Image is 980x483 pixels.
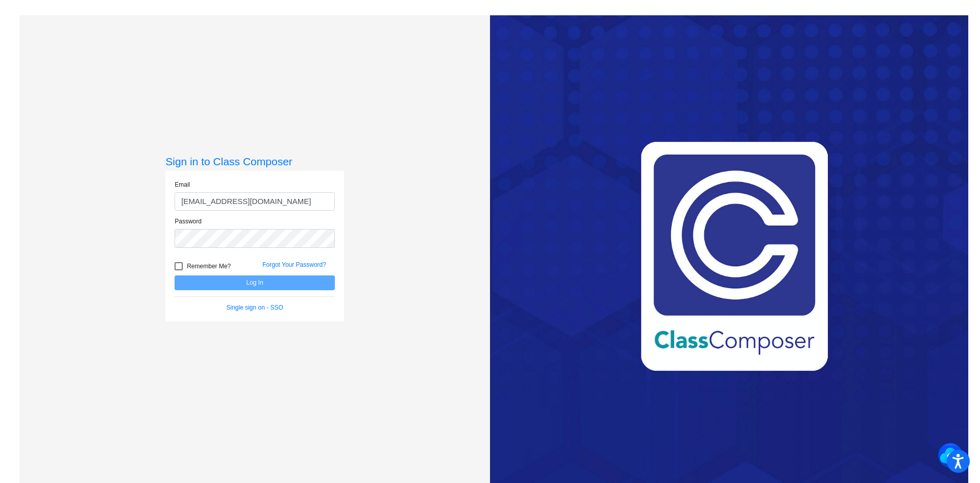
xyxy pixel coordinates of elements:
[227,304,283,311] a: Single sign on - SSO
[165,155,344,168] h3: Sign in to Class Composer
[175,217,202,226] label: Password
[175,275,335,290] button: Log In
[262,261,326,268] a: Forgot Your Password?
[175,180,190,189] label: Email
[187,260,231,272] span: Remember Me?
